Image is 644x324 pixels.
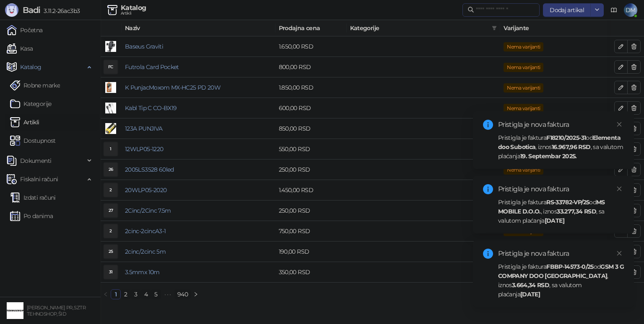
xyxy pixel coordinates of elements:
[141,290,151,299] a: 4
[275,20,347,36] th: Prodajna cena
[552,143,591,151] strong: 16.967,96 RSD
[7,40,33,57] a: Kasa
[350,23,489,33] span: Kategorije
[616,121,622,127] span: close
[498,198,624,225] div: Pristigla je faktura od , iznos , sa valutom plaćanja
[175,290,190,299] a: 940
[27,305,86,317] small: [PERSON_NAME] PR, SZTR TEHNOSHOP, ŠID
[5,3,18,17] img: Logo
[121,289,131,299] li: 2
[275,98,347,118] td: 600,00 RSD
[23,5,40,15] span: Badi
[191,289,201,299] li: Sledeća strana
[504,104,543,113] span: Nema varijanti
[104,204,117,217] div: 27
[125,207,171,214] a: 2Cinc/2Cinc 7.5m
[546,198,589,206] strong: RS-33782-VP/25
[125,145,163,153] a: 12WLP05-1220
[161,289,174,299] span: •••
[111,290,120,299] a: 1
[275,139,347,159] td: 550,00 RSD
[121,290,130,299] a: 2
[10,117,20,127] img: Artikli
[122,77,275,98] td: K PunjacMoxom MX-HC25 PD 20W
[504,83,543,93] span: Nema varijanti
[615,120,624,129] a: Close
[104,183,117,197] div: 2
[122,242,275,262] td: 2cinc/2cinc 5m
[616,186,622,192] span: close
[7,302,23,319] img: 64x64-companyLogo-68805acf-9e22-4a20-bcb3-9756868d3d19.jpeg
[483,249,493,259] span: info-circle
[483,120,493,130] span: info-circle
[615,249,624,258] a: Close
[125,84,221,91] a: K PunjacMoxom MX-HC25 PD 20W
[121,11,146,15] div: Artikli
[104,142,117,156] div: 1
[125,268,160,276] a: 3.5mmx 10m
[103,292,108,297] span: left
[125,166,174,173] a: 2005LS3528 60led
[498,184,624,194] div: Pristigla je nova faktura
[122,221,275,242] td: 2cinc-2cincA3-1
[498,263,624,280] strong: GSM 3 G COMPANY DOO [GEOGRAPHIC_DATA]
[483,184,493,194] span: info-circle
[131,290,140,299] a: 3
[104,60,117,74] div: FC
[512,281,549,289] strong: 3.664,34 RSD
[141,289,151,299] li: 4
[10,189,56,206] a: Izdati računi
[191,289,201,299] button: right
[520,152,577,160] strong: 19. Septembar 2025.
[151,289,161,299] li: 5
[10,132,56,149] a: Dostupnost
[10,208,53,224] a: Po danima
[122,20,275,36] th: Naziv
[122,139,275,159] td: 12WLP05-1220
[122,57,275,77] td: Futrola Card Pocket
[122,159,275,180] td: 2005LS3528 60led
[125,186,166,194] a: 20WLP05-2020
[275,180,347,201] td: 1.450,00 RSD
[498,133,624,161] div: Pristigla je faktura od , iznos , sa valutom plaćanja
[275,201,347,221] td: 250,00 RSD
[275,77,347,98] td: 1.850,00 RSD
[104,265,117,279] div: 31
[122,262,275,283] td: 3.5mmx 10m
[20,59,42,75] span: Katalog
[520,291,540,298] strong: [DATE]
[20,152,51,169] span: Dokumenti
[607,3,621,17] a: Dokumentacija
[615,184,624,193] a: Close
[122,180,275,201] td: 20WLP05-2020
[104,224,117,238] div: 2
[546,263,593,270] strong: FBBP-14573-0/25
[550,6,584,14] span: Dodaj artikal
[7,22,43,39] a: Početna
[122,98,275,118] td: Kabl Tip C CO-BX19
[498,198,605,215] strong: MS MOBILE D.O.O.
[275,118,347,139] td: 850,00 RSD
[122,36,275,57] td: Baseus Graviti
[624,3,637,17] span: DM
[122,118,275,139] td: 123A PUNJIVA
[20,171,58,188] span: Fiskalni računi
[504,63,543,72] span: Nema varijanti
[125,125,162,132] a: 123A PUNJIVA
[40,7,80,15] span: 3.11.2-26ac3b3
[121,5,146,11] div: Katalog
[101,289,111,299] button: left
[122,201,275,221] td: 2Cinc/2Cinc 7.5m
[490,22,499,34] span: filter
[104,245,117,258] div: 25
[498,120,624,130] div: Pristigla je nova faktura
[498,249,624,259] div: Pristigla je nova faktura
[275,57,347,77] td: 800,00 RSD
[125,227,166,235] a: 2cinc-2cincA3-1
[543,3,591,17] button: Dodaj artikal
[174,289,191,299] li: 940
[504,42,543,51] span: Nema varijanti
[498,262,624,299] div: Pristigla je faktura od , iznos , sa valutom plaćanja
[275,36,347,57] td: 1.650,00 RSD
[275,159,347,180] td: 250,00 RSD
